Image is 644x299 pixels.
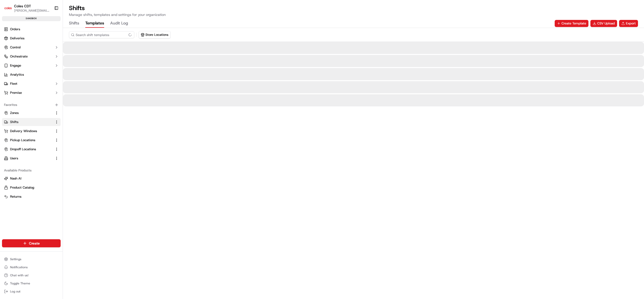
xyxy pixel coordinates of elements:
[10,72,24,77] span: Analytics
[2,193,61,201] button: Returns
[4,194,59,199] a: Returns
[4,120,53,124] a: Shifts
[619,20,638,27] button: Export
[5,5,15,15] img: Nash
[2,62,61,70] button: Engage
[2,256,61,263] button: Settings
[139,31,170,38] button: Store Locations
[2,2,52,14] button: Coles CDTColes CDT[PERSON_NAME][EMAIL_ADDRESS][PERSON_NAME][DOMAIN_NAME]
[10,54,28,59] span: Orchestrate
[2,288,61,295] button: Log out
[2,272,61,279] button: Chat with us!
[2,89,61,97] button: Promise
[69,19,79,28] button: Shifts
[10,91,22,95] span: Promise
[17,53,64,57] div: We're available if you need us!
[10,81,17,86] span: Fleet
[10,289,20,293] span: Log out
[4,129,53,133] a: Delivery Windows
[555,20,588,27] button: Create Template
[14,4,31,9] button: Coles CDT
[86,50,92,56] button: Start new chat
[10,147,36,152] span: Dropoff Locations
[10,27,20,32] span: Orders
[4,176,59,181] a: Nash AI
[10,194,21,199] span: Returns
[85,19,104,28] button: Templates
[10,45,21,50] span: Control
[41,71,83,80] a: 💻API Documentation
[2,80,61,88] button: Fleet
[69,31,134,38] input: Search shift templates
[2,118,61,126] button: Shifts
[2,280,61,287] button: Toggle Theme
[5,48,14,57] img: 1736555255976-a54dd68f-1ca7-489b-9aae-adbdc363a1c4
[10,138,35,142] span: Pickup Locations
[2,264,61,271] button: Notifications
[50,86,61,89] span: Pylon
[10,129,37,133] span: Delivery Windows
[13,33,91,38] input: Got a question? Start typing here...
[2,184,61,192] button: Product Catalog
[2,154,61,162] button: Users
[2,136,61,144] button: Pickup Locations
[2,239,61,247] button: Create
[2,109,61,117] button: Zones
[2,166,61,174] div: Available Products
[4,185,59,190] a: Product Catalog
[48,73,81,78] span: API Documentation
[69,12,166,17] p: Manage shifts, templates and settings for your organization
[4,138,53,142] a: Pickup Locations
[10,185,34,190] span: Product Catalog
[2,34,61,42] a: Deliveries
[10,156,18,161] span: Users
[5,74,9,78] div: 📗
[4,147,53,152] a: Dropoff Locations
[10,265,28,269] span: Notifications
[29,241,40,246] span: Create
[110,19,128,28] button: Audit Log
[35,85,61,89] a: Powered byPylon
[3,71,41,80] a: 📗Knowledge Base
[10,281,30,285] span: Toggle Theme
[2,101,61,109] div: Favorites
[2,174,61,183] button: Nash AI
[10,73,38,78] span: Knowledge Base
[4,111,53,115] a: Zones
[10,273,28,277] span: Chat with us!
[2,127,61,135] button: Delivery Windows
[2,16,61,21] div: sandbox
[69,4,166,12] h1: Shifts
[10,120,18,124] span: Shifts
[139,31,171,39] button: Store Locations
[10,63,21,68] span: Engage
[2,52,61,61] button: Orchestrate
[10,36,24,41] span: Deliveries
[10,257,21,261] span: Settings
[43,74,47,78] div: 💻
[2,145,61,153] button: Dropoff Locations
[14,9,50,13] button: [PERSON_NAME][EMAIL_ADDRESS][PERSON_NAME][DOMAIN_NAME]
[2,25,61,33] a: Orders
[5,20,92,28] p: Welcome 👋
[4,4,12,12] img: Coles CDT
[10,176,21,181] span: Nash AI
[590,20,617,27] button: CSV Upload
[17,48,83,53] div: Start new chat
[4,156,53,161] a: Users
[10,111,19,115] span: Zones
[2,71,61,79] a: Analytics
[2,43,61,51] button: Control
